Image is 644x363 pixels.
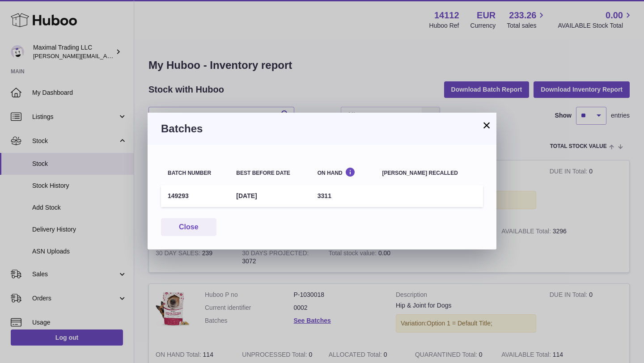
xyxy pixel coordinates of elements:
div: Best before date [236,170,304,176]
button: × [481,120,492,131]
div: [PERSON_NAME] recalled [382,170,476,176]
div: On Hand [318,167,369,176]
h3: Batches [161,122,483,136]
button: Close [161,218,216,236]
td: 3311 [311,185,376,207]
div: Batch number [168,170,223,176]
td: [DATE] [229,185,310,207]
td: 149293 [161,185,229,207]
